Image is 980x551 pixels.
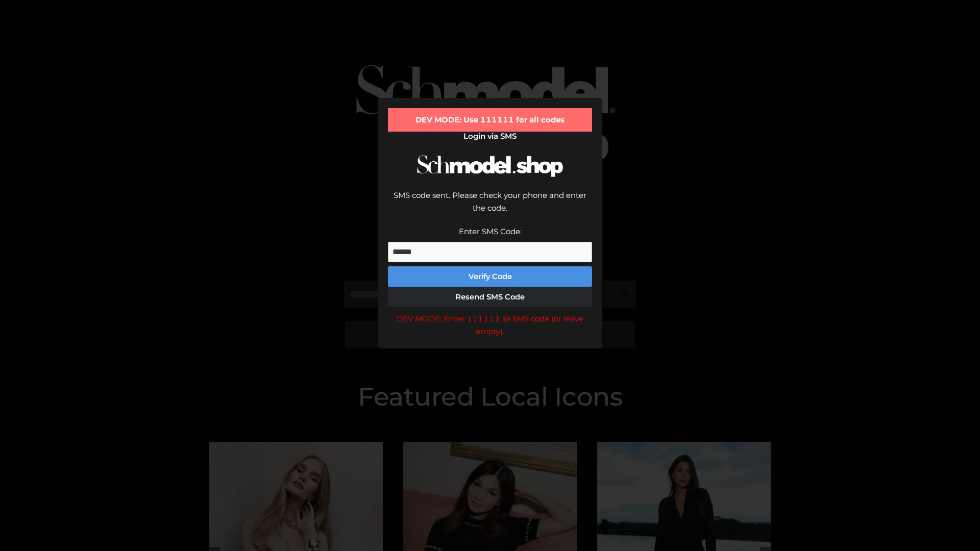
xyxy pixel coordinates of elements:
div: DEV MODE: Use 111111 for all codes [388,108,592,132]
button: Verify Code [388,266,592,287]
div: SMS code sent. Please check your phone and enter the code. [388,189,592,225]
button: Resend SMS Code [388,287,592,307]
label: Enter SMS Code: [459,227,522,236]
h2: Login via SMS [388,132,592,141]
img: Schmodel Logo [413,146,567,186]
div: DEV MODE: Enter 111111 as SMS code (or leave empty). [388,312,592,338]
